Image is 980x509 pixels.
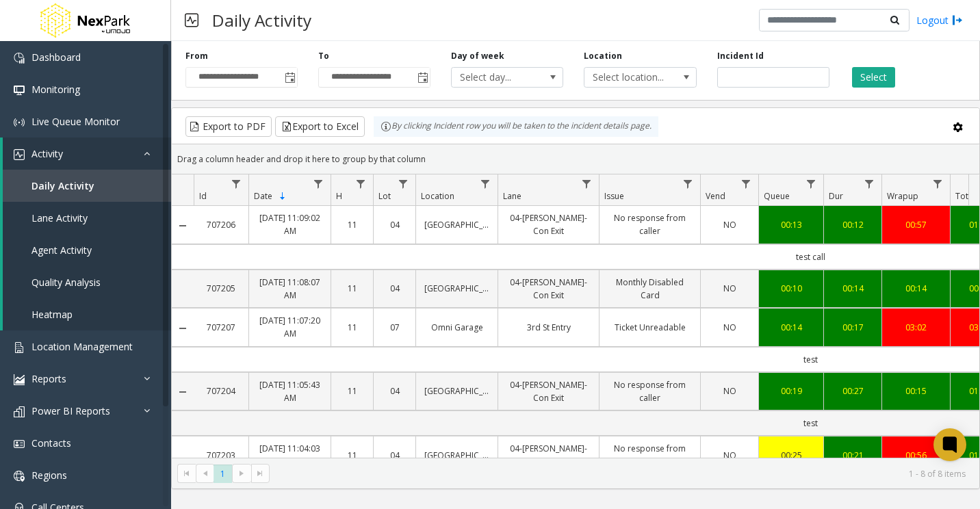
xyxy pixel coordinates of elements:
span: NO [723,385,736,397]
span: Select location... [584,68,673,87]
a: Quality Analysis [3,266,171,298]
a: 00:14 [767,321,815,334]
a: Lane Activity [3,202,171,234]
div: 00:19 [767,384,815,397]
img: pageIcon [185,3,198,37]
img: 'icon' [14,53,25,64]
button: Select [852,67,895,88]
span: Sortable [277,191,288,202]
a: NO [709,449,750,462]
a: Collapse Details [172,323,194,334]
a: Queue Filter Menu [802,174,821,193]
span: Location Management [31,340,133,353]
a: 707203 [202,449,240,462]
span: Lane [503,190,521,202]
span: Regions [31,469,67,482]
a: NO [709,282,750,295]
a: 3rd St Entry [506,321,591,334]
span: Contacts [31,436,71,449]
div: 00:14 [890,282,942,295]
a: 00:10 [767,282,815,295]
span: Daily Activity [31,179,94,192]
span: Monitoring [31,83,80,96]
span: Select day... [452,68,541,87]
a: 11 [339,449,365,462]
a: Ticket Unreadable [608,321,692,334]
a: 707205 [202,282,240,295]
div: 00:13 [767,218,815,231]
a: 00:17 [832,321,873,334]
div: By clicking Incident row you will be taken to the incident details page. [374,116,658,137]
span: NO [723,219,736,231]
span: Dashboard [31,51,81,64]
a: Heatmap [3,298,171,330]
a: Agent Activity [3,234,171,266]
a: 00:27 [832,384,873,397]
a: [GEOGRAPHIC_DATA] [424,449,489,462]
a: Vend Filter Menu [737,174,756,193]
a: No response from caller [608,442,692,468]
a: [GEOGRAPHIC_DATA] [424,384,489,397]
a: Location Filter Menu [476,174,495,193]
a: 00:12 [832,218,873,231]
a: 04 [382,218,407,231]
a: Activity [3,138,171,170]
img: 'icon' [14,85,25,96]
a: Collapse Details [172,220,194,231]
img: 'icon' [14,471,25,482]
a: No response from caller [608,378,692,404]
a: [DATE] 11:04:03 AM [257,442,322,468]
img: logout [952,13,963,27]
span: Page 1 [214,465,232,483]
a: Logout [916,13,963,27]
img: infoIcon.svg [381,121,391,132]
span: Date [254,190,272,202]
div: 00:57 [890,218,942,231]
div: 00:56 [890,449,942,462]
span: Id [199,190,207,202]
a: 04-[PERSON_NAME]-Con Exit [506,378,591,404]
span: Lane Activity [31,211,88,224]
a: 04-[PERSON_NAME]-Con Exit [506,211,591,237]
span: Toggle popup [415,68,430,87]
a: [GEOGRAPHIC_DATA] [424,282,489,295]
a: [DATE] 11:08:07 AM [257,276,322,302]
label: Incident Id [717,50,764,62]
a: NO [709,321,750,334]
a: 00:21 [832,449,873,462]
a: [DATE] 11:07:20 AM [257,314,322,340]
span: Total [955,190,975,202]
a: H Filter Menu [352,174,370,193]
span: NO [723,322,736,333]
img: 'icon' [14,342,25,353]
h3: Daily Activity [205,3,318,37]
span: H [336,190,342,202]
label: Day of week [451,50,504,62]
button: Export to PDF [185,116,272,137]
a: Monthly Disabled Card [608,276,692,302]
a: 707204 [202,384,240,397]
a: 11 [339,218,365,231]
a: 00:25 [767,449,815,462]
span: Toggle popup [282,68,297,87]
a: [DATE] 11:05:43 AM [257,378,322,404]
a: 04-[PERSON_NAME]-Con Exit [506,442,591,468]
img: 'icon' [14,439,25,449]
a: 04 [382,282,407,295]
img: 'icon' [14,117,25,128]
a: Dur Filter Menu [860,174,879,193]
span: Quality Analysis [31,276,101,289]
a: Lane Filter Menu [578,174,596,193]
div: Drag a column header and drop it here to group by that column [172,147,979,171]
a: 04-[PERSON_NAME]-Con Exit [506,276,591,302]
a: 03:02 [890,321,942,334]
span: Vend [706,190,725,202]
span: Lot [378,190,391,202]
a: 11 [339,384,365,397]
